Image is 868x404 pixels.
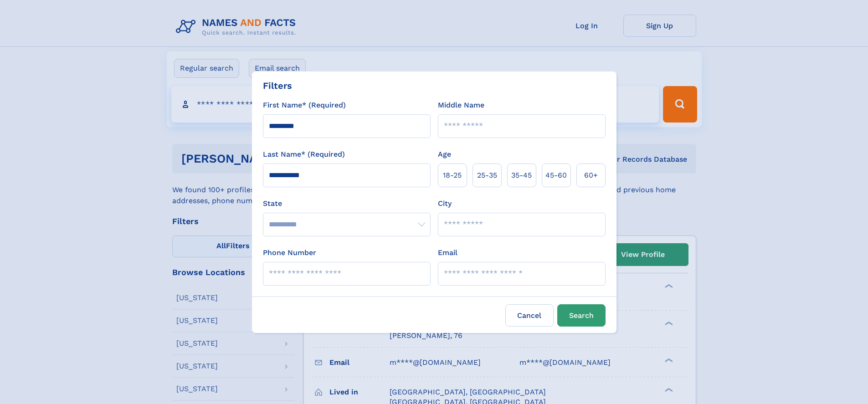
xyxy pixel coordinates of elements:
label: Middle Name [438,100,484,111]
label: Phone Number [263,247,316,258]
label: Cancel [505,304,554,327]
label: Age [438,149,451,160]
span: 25‑35 [477,170,497,181]
span: 18‑25 [443,170,462,181]
span: 35‑45 [511,170,532,181]
span: 60+ [584,170,598,181]
label: Email [438,247,457,258]
label: Last Name* (Required) [263,149,345,160]
label: First Name* (Required) [263,100,346,111]
span: 45‑60 [545,170,567,181]
button: Search [557,304,606,327]
label: City [438,198,452,209]
div: Filters [263,79,292,92]
label: State [263,198,431,209]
